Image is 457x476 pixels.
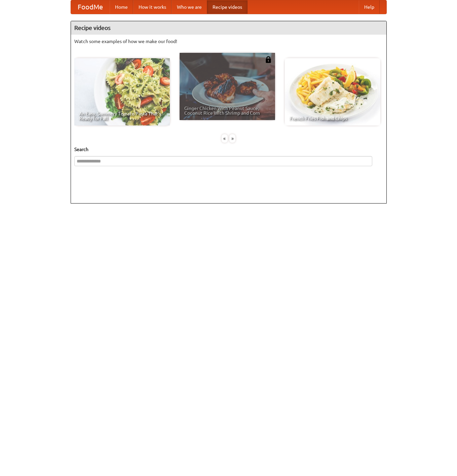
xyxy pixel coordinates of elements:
span: French Fries Fish and Chips [290,116,376,121]
h4: Recipe videos [71,21,386,35]
a: French Fries Fish and Chips [285,58,380,125]
a: How it works [133,0,172,14]
a: Home [110,0,133,14]
a: Who we are [172,0,207,14]
img: 483408.png [265,56,272,63]
div: « [222,134,228,143]
a: An Easy, Summery Tomato Pasta That's Ready for Fall [74,58,170,125]
a: Recipe videos [207,0,247,14]
h5: Search [74,146,383,153]
span: An Easy, Summery Tomato Pasta That's Ready for Fall [79,111,165,121]
div: » [229,134,235,143]
a: Help [359,0,380,14]
a: FoodMe [71,0,110,14]
p: Watch some examples of how we make our food! [74,38,383,45]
